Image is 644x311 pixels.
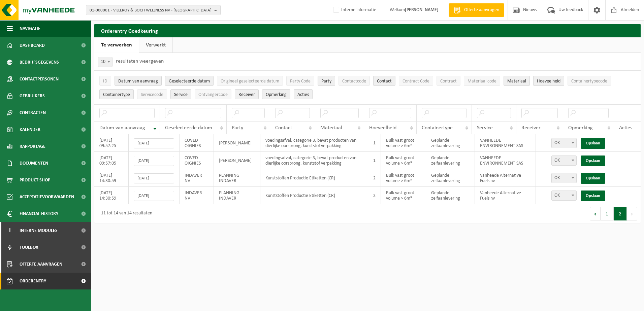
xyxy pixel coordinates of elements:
[180,187,214,204] td: INDAVER NV
[99,89,134,99] button: ContainertypeContainertype: Activate to sort
[214,134,260,152] td: [PERSON_NAME]
[20,188,74,205] span: Acceptatievoorwaarden
[94,152,129,169] td: [DATE] 09:57:05
[98,57,112,67] span: 10
[118,79,158,84] span: Datum van aanvraag
[180,152,214,169] td: COVED OIGNIES
[170,89,191,99] button: ServiceService: Activate to sort
[260,134,368,152] td: voedingsafval, categorie 3, bevat producten van dierlijke oorsprong, kunststof verpakking
[20,239,38,256] span: Toolbox
[103,92,130,97] span: Containertype
[568,76,611,86] button: ContainertypecodeContainertypecode: Activate to sort
[94,37,139,53] a: Te verwerken
[342,79,366,84] span: Contactcode
[98,57,112,67] span: 10
[551,138,577,148] span: OK
[99,125,145,131] span: Datum van aanvraag
[139,37,172,53] a: Verwerkt
[20,121,40,138] span: Kalender
[369,125,396,131] span: Hoeveelheid
[115,76,162,86] button: Datum van aanvraagDatum van aanvraag: Activate to remove sorting
[195,89,231,99] button: OntvangercodeOntvangercode: Activate to sort
[373,76,395,86] button: ContactContact: Activate to sort
[590,207,601,220] button: Previous
[426,152,475,169] td: Geplande zelfaanlevering
[552,173,576,183] span: OK
[464,76,500,86] button: Materiaal codeMateriaal code: Activate to sort
[238,92,255,97] span: Receiver
[339,76,370,86] button: ContactcodeContactcode: Activate to sort
[332,5,376,15] label: Interne informatie
[20,104,46,121] span: Contracten
[601,207,614,220] button: 1
[475,187,536,204] td: Vanheede Alternative Fuels nv
[552,191,576,200] span: OK
[504,76,530,86] button: MateriaalMateriaal: Activate to sort
[214,187,260,204] td: PLANNING INDAVER
[426,169,475,187] td: Geplande zelfaanlevering
[103,79,107,84] span: ID
[20,172,50,188] span: Product Shop
[7,222,13,239] span: I
[20,37,45,54] span: Dashboard
[20,54,59,71] span: Bedrijfsgegevens
[20,205,58,222] span: Financial History
[368,134,381,152] td: 1
[507,79,526,84] span: Materiaal
[262,89,290,99] button: OpmerkingOpmerking: Activate to sort
[20,222,58,239] span: Interne modules
[402,79,429,84] span: Contract Code
[368,187,381,204] td: 2
[235,89,259,99] button: ReceiverReceiver: Activate to sort
[98,208,152,220] div: 11 tot 14 van 14 resultaten
[399,76,433,86] button: Contract CodeContract Code: Activate to sort
[581,155,605,166] a: Opslaan
[581,191,605,201] a: Opslaan
[449,3,504,17] a: Offerte aanvragen
[20,88,45,104] span: Gebruikers
[20,138,45,155] span: Rapportage
[169,79,210,84] span: Geselecteerde datum
[368,152,381,169] td: 1
[475,152,536,169] td: VANHEEDE ENVIRONNEMENT SAS
[571,79,607,84] span: Containertypecode
[468,79,496,84] span: Materiaal code
[537,79,560,84] span: Hoeveelheid
[180,169,214,187] td: INDAVER NV
[290,79,311,84] span: Party Code
[266,92,287,97] span: Opmerking
[381,187,426,204] td: Bulk vast groot volume > 6m³
[275,125,292,131] span: Contact
[475,169,536,187] td: Vanheede Alternative Fuels nv
[422,125,453,131] span: Containertype
[94,134,129,152] td: [DATE] 09:57:25
[141,92,163,97] span: Servicecode
[20,256,62,273] span: Offerte aanvragen
[381,169,426,187] td: Bulk vast groot volume > 6m³
[99,76,111,86] button: IDID: Activate to sort
[86,5,221,15] button: 01-000001 - VILLEROY & BOCH WELLNESS NV - [GEOGRAPHIC_DATA]
[198,92,228,97] span: Ontvangercode
[20,20,40,37] span: Navigatie
[94,169,129,187] td: [DATE] 14:30:59
[614,207,627,220] button: 2
[437,76,460,86] button: ContractContract: Activate to sort
[90,5,212,15] span: 01-000001 - VILLEROY & BOCH WELLNESS NV - [GEOGRAPHIC_DATA]
[568,125,593,131] span: Opmerking
[165,76,214,86] button: Geselecteerde datumGeselecteerde datum: Activate to sort
[551,191,577,201] span: OK
[368,169,381,187] td: 2
[286,76,314,86] button: Party CodeParty Code: Activate to sort
[214,152,260,169] td: [PERSON_NAME]
[581,173,605,184] a: Opslaan
[180,134,214,152] td: COVED OIGNIES
[137,89,167,99] button: ServicecodeServicecode: Activate to sort
[551,155,577,166] span: OK
[381,152,426,169] td: Bulk vast groot volume > 6m³
[477,125,493,131] span: Service
[533,76,564,86] button: HoeveelheidHoeveelheid: Activate to sort
[20,71,59,88] span: Contactpersonen
[174,92,188,97] span: Service
[260,169,368,187] td: Kunststoffen Productie Etiketten (CR)
[475,134,536,152] td: VANHEEDE ENVIRONNEMENT SAS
